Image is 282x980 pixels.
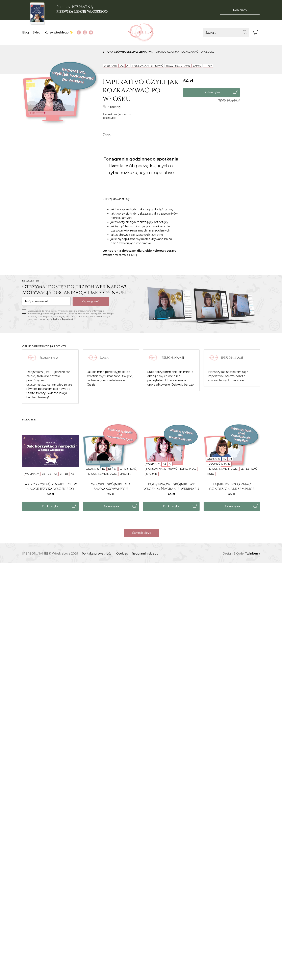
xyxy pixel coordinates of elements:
[111,207,179,212] li: jak tworzy się tryb rozkazujący dla ty/my i wy
[56,5,108,14] h3: Pobierz BEZPŁATNĄ
[103,112,133,120] div: Produkt dostępny od razu po zakupie!
[22,418,260,421] h3: Podobne
[22,279,139,282] h2: Newsletter
[22,482,79,490] a: Jak korzystać z narzędzi w nauce języka włoskiego
[228,492,235,496] span: 54
[204,482,260,490] a: Fajnie by było znać condizionale semplice
[103,249,179,257] p: :)
[48,472,51,475] a: B2
[111,233,179,237] li: jak zachowują się czasowniki zwrotne
[208,370,256,383] p: Pierwszy raz spotkałem się z imperativo i bardzo dobrze zostało to wytłumaczone.
[220,6,260,15] a: Pobieram
[168,492,175,496] span: 64
[104,64,117,67] a: Webinary
[83,502,139,511] button: Do koszyka
[136,50,150,53] a: Webinary
[132,531,151,535] span: @wloskielove
[132,64,163,67] a: [PERSON_NAME] mówić
[103,78,179,103] h1: Imperativo czyli jak rozkazywać po włosku
[143,502,200,511] button: Do koszyka
[103,50,126,53] a: Strona główna
[163,462,166,465] a: A2
[22,31,29,34] a: Blog
[53,318,75,321] a: Polityce Prywatności.
[102,467,105,470] a: B2
[54,472,57,475] a: A1
[108,467,111,470] a: B1
[28,310,116,321] p: Zapisując się do newslettera, wyrażasz zgodę na przesyłanie Ci informacji o nowościach, promocjac...
[207,472,214,475] a: Tryby
[169,462,171,465] a: A1
[143,482,200,490] a: Podstawowe spójniki we włoskim Nagranie webinaru
[221,356,245,360] span: [PERSON_NAME]
[33,31,41,34] a: Sklep
[56,9,108,14] b: pierwszą lekcję włoskiego
[111,212,179,220] li: jak tworzy się tryb rozkazujący dla czasowników nieregularnych
[203,28,249,37] input: Szukaj...
[233,8,247,12] span: Pobieram
[22,552,78,556] span: [PERSON_NAME] © WłoskieLove 2025
[241,467,257,470] a: Lepiej pisać
[40,356,58,360] span: Florentyna
[22,297,71,306] input: Twój adres email
[244,552,260,555] a: Twinberry
[124,529,159,537] a: Instagram @wloskielove
[111,237,179,245] li: jakie są popularne wyrażenia używane na co dzień zawierające imperativo
[120,64,124,67] a: A2
[87,370,135,387] p: Jak dla mnie perfekcyjna lekcja – świetnie wytłumaczone, zwięźle, na temat, nieprzeładowane. Grazie
[103,156,179,176] p: To dla osób początkujących o trybie rozkazującym imperativo.
[120,472,131,475] a: Spójniki
[26,370,74,399] p: Obejrzałam [DATE] jeszcze raz całość, zrobiłam notatki, powtórzyłam i usystematyzowałam wiedzę, a...
[183,88,240,97] button: Do koszyka
[107,492,114,496] span: 74
[86,467,99,470] a: Webinary
[103,249,176,257] strong: Do nagrania dołączam dla Ciebie kolorowy zeszyt ćwiczeń w formie PDF
[180,467,197,470] a: Lepiej pisać
[22,284,139,296] h3: Otrzymaj dostęp do trzech webinarów! Motywacja, organizacja i metody nauki
[146,467,177,470] a: [PERSON_NAME] mówić
[116,552,128,555] a: Cookies
[207,457,220,460] a: Webinary
[86,472,117,475] a: [PERSON_NAME] mówić
[127,50,135,53] a: sklep
[100,356,108,360] span: Luiza
[183,78,193,83] span: 54
[111,220,179,224] li: jak tworzy się tryb rozkazujący przeczący
[42,472,45,475] a: C2
[146,472,157,475] a: Spójniki
[251,28,260,37] button: Koszyk
[22,345,260,348] h2: Opinie o produkcie | 4 recenzji
[103,197,179,201] p: Z lekcji dowiesz się:
[71,472,74,475] a: A2
[132,552,158,555] a: Regulamin sklepu
[60,472,62,475] a: C1
[65,472,68,475] a: B1
[103,50,214,53] span: / / /
[103,133,179,137] h2: Opis
[146,462,160,465] a: Webinary
[207,467,238,470] a: [PERSON_NAME] mówić
[108,105,121,109] a: 4 recenzji
[147,370,195,387] p: Super przypomnienie dla mnie, a okazuje się, że wiele nie pamiętałam lub nie miałam uporządkowane...
[109,156,178,168] strong: nagranie godzinnego spotkania live
[45,31,73,34] a: Kursy włoskiego ✨
[111,224,179,233] li: jak łączyć tryb rozkazujący z zaimkami dla czasowników regularnych i nieregularnych
[128,23,154,42] img: Włoskielove
[223,457,226,460] a: A2
[204,64,212,67] a: Tryby
[166,64,190,67] a: Rozumieć gramę
[151,50,214,53] span: Imperativo czyli jak rozkazywać po włosku
[83,482,139,490] a: Włoskie spójniki dla zaawansowanych
[204,552,260,556] p: Design & Code
[126,64,129,67] a: A1
[229,457,232,460] a: A1
[193,64,201,67] a: Zaimki
[47,492,54,496] span: 49
[204,502,260,511] button: Do koszyka
[161,356,184,360] span: [PERSON_NAME]
[22,502,79,511] button: Do koszyka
